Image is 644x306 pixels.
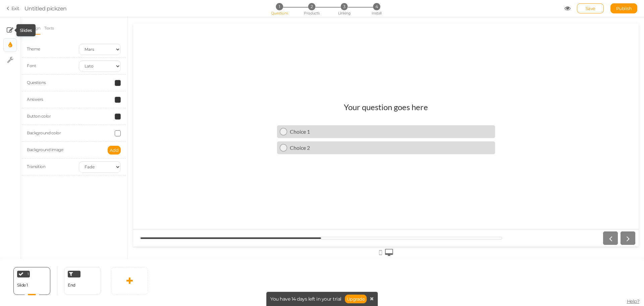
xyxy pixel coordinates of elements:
[154,105,359,111] div: Choice 1
[304,11,320,15] span: Products
[27,130,61,135] label: Background color
[27,114,51,119] label: Button color
[27,46,40,51] span: Theme
[27,147,63,152] label: Background image
[27,22,41,35] a: Design
[7,5,19,12] a: Exit
[577,3,604,13] div: Save
[586,6,595,11] span: Save
[13,267,50,295] div: 1 Slide 1
[20,28,32,33] tip-tip: Slides
[373,3,380,10] span: 4
[372,11,381,15] span: Install
[3,24,17,37] li: Slides
[27,97,43,102] label: Answers
[64,267,101,295] div: End
[4,24,16,37] a: Slides
[361,3,392,10] li: 4 Install
[68,282,75,288] span: End
[308,3,315,10] span: 2
[627,298,640,304] span: Help?
[264,3,295,10] li: 1 Questions
[616,6,632,11] span: Publish
[17,283,28,288] div: Slide 1
[27,63,36,68] span: Font
[24,5,67,12] span: Untitled pickzen
[338,11,350,15] span: Linking
[211,79,295,95] h1: Your question goes here
[345,295,367,303] a: Upgrade
[44,22,54,35] a: Texts
[276,3,283,10] span: 1
[270,297,341,301] span: You have 14 days left in your trial
[271,11,288,15] span: Questions
[329,3,360,10] li: 3 Linking
[296,3,327,10] li: 2 Products
[27,80,46,85] label: Questions
[154,121,359,127] div: Choice 2
[27,164,45,169] span: Transition
[28,272,29,276] span: 1
[341,3,348,10] span: 3
[110,147,119,153] span: Add
[108,146,121,155] button: Add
